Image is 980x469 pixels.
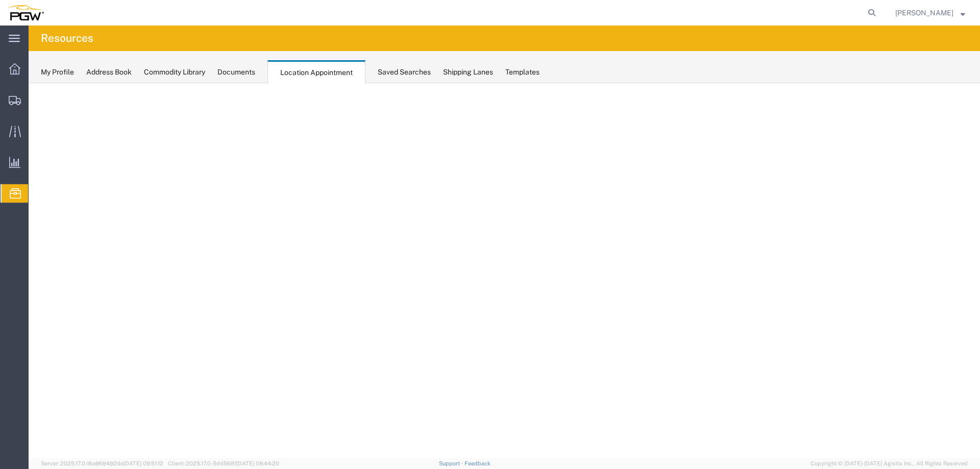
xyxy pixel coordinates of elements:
[168,460,279,466] span: Client: 2025.17.0-5dd568f
[7,5,44,20] img: logo
[124,460,163,466] span: [DATE] 09:51:12
[439,460,464,466] a: Support
[41,460,163,466] span: Server: 2025.17.0-16a969492de
[29,83,980,458] iframe: FS Legacy Container
[236,460,279,466] span: [DATE] 08:44:20
[217,67,255,78] div: Documents
[144,67,205,78] div: Commodity Library
[378,67,431,78] div: Saved Searches
[41,26,93,51] h4: Resources
[811,459,968,468] span: Copyright © [DATE]-[DATE] Agistix Inc., All Rights Reserved
[267,60,365,84] div: Location Appointment
[41,67,74,78] div: My Profile
[464,460,491,466] a: Feedback
[86,67,132,78] div: Address Book
[895,7,953,18] span: Phillip Thornton
[895,7,966,19] button: [PERSON_NAME]
[505,67,540,78] div: Templates
[443,67,493,78] div: Shipping Lanes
